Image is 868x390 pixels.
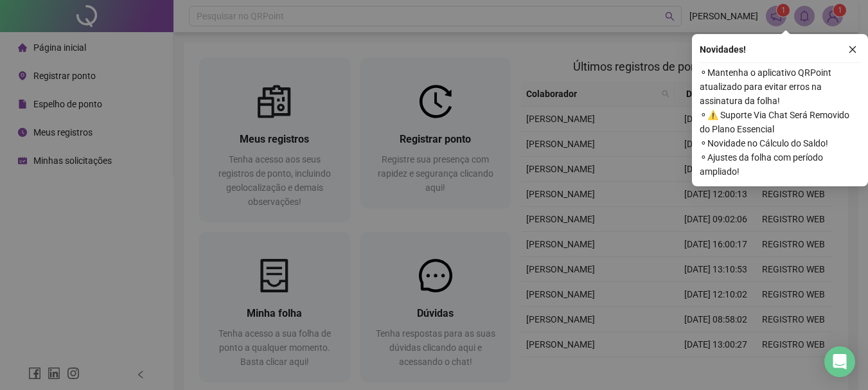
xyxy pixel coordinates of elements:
span: ⚬ Ajustes da folha com período ampliado! [700,150,860,179]
span: Novidades ! [700,42,746,57]
div: Open Intercom Messenger [824,346,855,377]
span: ⚬ Mantenha o aplicativo QRPoint atualizado para evitar erros na assinatura da folha! [700,66,860,108]
span: ⚬ ⚠️ Suporte Via Chat Será Removido do Plano Essencial [700,108,860,136]
span: ⚬ Novidade no Cálculo do Saldo! [700,136,860,150]
span: close [848,45,857,54]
